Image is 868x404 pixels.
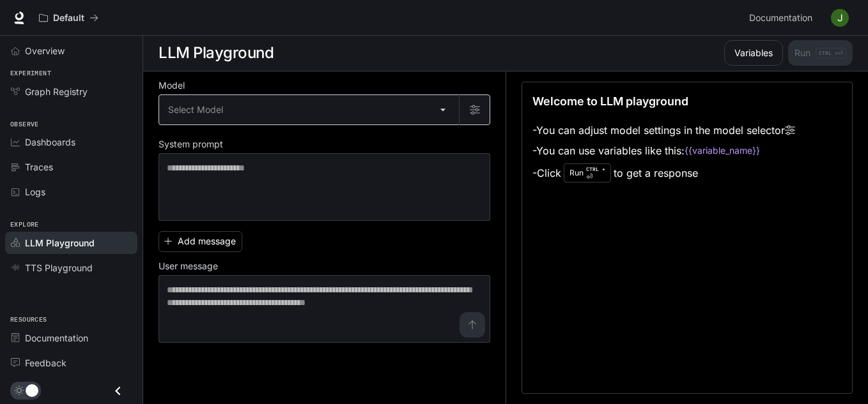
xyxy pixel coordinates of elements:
li: - You can adjust model settings in the model selector [532,120,795,140]
p: Default [53,13,84,24]
a: Graph Registry [5,80,137,103]
span: Feedback [25,356,66,370]
code: {{variable_name}} [685,144,760,157]
a: TTS Playground [5,257,137,279]
span: Traces [25,160,53,174]
a: Documentation [5,327,137,349]
h1: LLM Playground [159,40,274,66]
button: Add message [159,231,242,252]
span: Logs [25,185,45,198]
span: Documentation [25,331,88,345]
p: Model [159,81,185,90]
a: LLM Playground [5,232,137,254]
a: Dashboards [5,131,137,153]
span: Graph Registry [25,85,88,98]
span: LLM Playground [25,236,95,250]
p: User message [159,262,218,271]
span: TTS Playground [25,261,93,274]
p: Welcome to LLM playground [532,93,688,110]
span: Documentation [749,10,812,26]
button: Close drawer [104,378,132,404]
button: Variables [724,40,783,66]
p: CTRL + [586,165,605,173]
a: Traces [5,156,137,178]
span: Dark mode toggle [26,383,38,397]
button: All workspaces [33,5,104,31]
img: User avatar [831,9,849,27]
span: Select Model [168,103,223,116]
p: ⏎ [586,165,605,181]
p: System prompt [159,140,223,149]
a: Feedback [5,352,137,374]
span: Overview [25,44,65,57]
span: Dashboards [25,135,75,149]
li: - You can use variables like this: [532,140,795,161]
div: Select Model [159,95,459,124]
a: Documentation [744,5,822,31]
a: Logs [5,181,137,203]
div: Run [564,163,611,183]
button: User avatar [827,5,853,31]
a: Overview [5,40,137,62]
li: - Click to get a response [532,161,795,185]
